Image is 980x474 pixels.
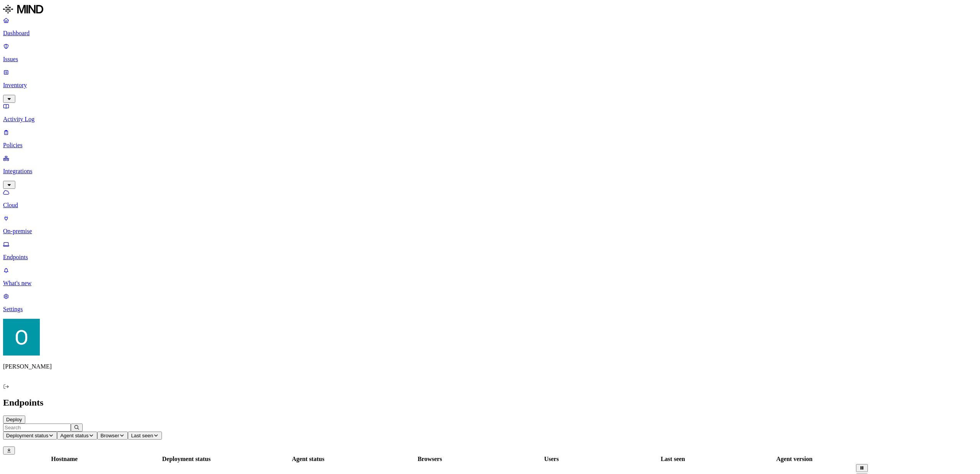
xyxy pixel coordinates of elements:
img: MIND [3,3,43,15]
span: Browser [100,433,119,438]
div: Last seen [613,456,733,463]
div: Browsers [370,456,490,463]
div: Agent version [734,456,854,463]
p: Dashboard [3,30,977,37]
span: Deployment status [6,433,48,438]
p: Inventory [3,82,977,89]
img: Ofir Englard [3,319,40,355]
p: On-premise [3,228,977,235]
p: Cloud [3,202,977,209]
p: What's new [3,280,977,287]
p: Settings [3,306,977,313]
p: Endpoints [3,254,977,261]
button: Deploy [3,416,25,424]
div: Agent status [248,456,368,463]
p: Activity Log [3,116,977,123]
h2: Endpoints [3,398,977,408]
div: Users [492,456,611,463]
div: Hostname [4,456,124,463]
div: Deployment status [126,456,247,463]
input: Search [3,424,71,432]
p: Integrations [3,168,977,175]
p: Issues [3,56,977,63]
p: Policies [3,142,977,149]
span: Agent status [60,433,88,438]
span: Last seen [131,433,153,438]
